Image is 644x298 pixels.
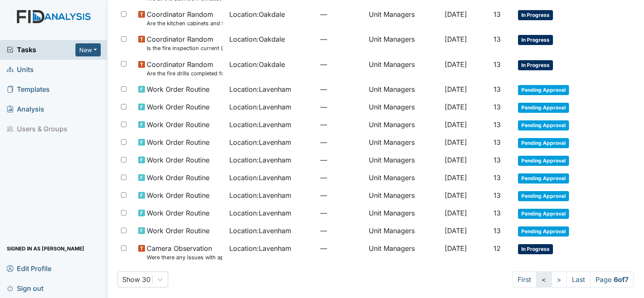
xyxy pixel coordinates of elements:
[365,56,441,81] td: Unit Managers
[147,173,209,183] span: Work Order Routine
[494,138,501,146] span: 13
[445,35,467,43] span: [DATE]
[147,84,209,94] span: Work Order Routine
[365,81,441,98] td: Unit Managers
[445,10,467,19] span: [DATE]
[7,63,34,76] span: Units
[147,19,223,27] small: Are the kitchen cabinets and floors clean?
[512,271,634,287] nav: task-pagination
[365,205,441,222] td: Unit Managers
[147,208,209,218] span: Work Order Routine
[147,243,223,261] span: Camera Observation Were there any issues with applying topical medications? ( Starts at the top o...
[518,60,553,70] span: In Progress
[494,156,501,164] span: 13
[518,226,569,237] span: Pending Approval
[445,226,467,235] span: [DATE]
[445,173,467,182] span: [DATE]
[147,69,223,77] small: Are the fire drills completed for the most recent month?
[518,103,569,113] span: Pending Approval
[365,169,441,187] td: Unit Managers
[320,190,362,200] span: —
[566,271,590,287] a: Last
[229,137,291,147] span: Location : Lavenham
[494,103,501,111] span: 13
[320,9,362,19] span: —
[147,102,209,112] span: Work Order Routine
[445,103,467,111] span: [DATE]
[445,120,467,129] span: [DATE]
[512,271,537,287] a: First
[445,156,467,164] span: [DATE]
[494,10,501,19] span: 13
[494,209,501,217] span: 13
[229,173,291,183] span: Location : Lavenham
[365,6,441,31] td: Unit Managers
[147,155,209,165] span: Work Order Routine
[518,156,569,166] span: Pending Approval
[229,155,291,165] span: Location : Lavenham
[229,243,291,253] span: Location : Lavenham
[229,34,285,44] span: Location : Oakdale
[518,209,569,219] span: Pending Approval
[7,83,50,96] span: Templates
[7,242,84,255] span: Signed in as [PERSON_NAME]
[445,209,467,217] span: [DATE]
[536,271,552,287] a: <
[518,191,569,201] span: Pending Approval
[147,253,223,261] small: Were there any issues with applying topical medications? ( Starts at the top of MAR and works the...
[320,208,362,218] span: —
[365,134,441,152] td: Unit Managers
[494,244,501,253] span: 12
[494,191,501,200] span: 13
[518,173,569,184] span: Pending Approval
[320,102,362,112] span: —
[365,152,441,169] td: Unit Managers
[320,173,362,183] span: —
[365,98,441,116] td: Unit Managers
[147,9,223,27] span: Coordinator Random Are the kitchen cabinets and floors clean?
[229,102,291,112] span: Location : Lavenham
[614,275,628,284] strong: 6 of 7
[320,137,362,147] span: —
[122,274,150,285] div: Show 30
[365,31,441,56] td: Unit Managers
[7,103,44,116] span: Analysis
[494,60,501,69] span: 13
[518,120,569,130] span: Pending Approval
[7,45,75,55] span: Tasks
[229,59,285,69] span: Location : Oakdale
[320,155,362,165] span: —
[229,208,291,218] span: Location : Lavenham
[147,44,223,52] small: Is the fire inspection current (from the Fire [PERSON_NAME])?
[229,226,291,236] span: Location : Lavenham
[75,43,101,56] button: New
[445,244,467,253] span: [DATE]
[365,116,441,134] td: Unit Managers
[229,120,291,130] span: Location : Lavenham
[518,244,553,254] span: In Progress
[147,137,209,147] span: Work Order Routine
[7,282,43,295] span: Sign out
[147,34,223,52] span: Coordinator Random Is the fire inspection current (from the Fire Marshall)?
[365,222,441,240] td: Unit Managers
[320,59,362,69] span: —
[320,120,362,130] span: —
[147,190,209,200] span: Work Order Routine
[320,226,362,236] span: —
[365,240,441,265] td: Unit Managers
[147,120,209,130] span: Work Order Routine
[518,10,553,20] span: In Progress
[518,35,553,45] span: In Progress
[518,85,569,95] span: Pending Approval
[494,226,501,235] span: 13
[590,271,634,287] span: Page
[229,9,285,19] span: Location : Oakdale
[147,226,209,236] span: Work Order Routine
[518,138,569,148] span: Pending Approval
[445,191,467,200] span: [DATE]
[445,60,467,69] span: [DATE]
[229,84,291,94] span: Location : Lavenham
[494,173,501,182] span: 13
[494,120,501,129] span: 13
[445,85,467,93] span: [DATE]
